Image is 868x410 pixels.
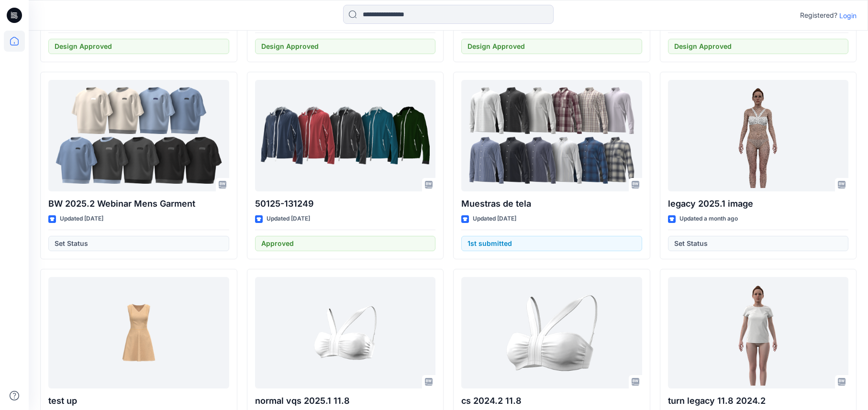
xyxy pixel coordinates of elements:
[668,80,849,191] a: legacy 2025.1 image
[60,214,103,224] p: Updated [DATE]
[668,277,849,388] a: turn legacy 11.8 2024.2
[48,394,229,408] p: test up
[461,394,642,408] p: cs 2024.2 11.8
[48,277,229,388] a: test up
[255,394,436,408] p: normal vqs 2025.1 11.8
[255,277,436,388] a: normal vqs 2025.1 11.8
[839,11,857,21] p: Login
[461,277,642,388] a: cs 2024.2 11.8
[668,197,849,211] p: legacy 2025.1 image
[48,80,229,191] a: BW 2025.2 Webinar Mens Garment
[267,214,310,224] p: Updated [DATE]
[679,214,738,224] p: Updated a month ago
[461,197,642,211] p: Muestras de tela
[461,80,642,191] a: Muestras de tela
[473,214,516,224] p: Updated [DATE]
[48,197,229,211] p: BW 2025.2 Webinar Mens Garment
[668,394,849,408] p: turn legacy 11.8 2024.2
[255,80,436,191] a: 50125-131249
[255,197,436,211] p: 50125-131249
[800,10,837,21] p: Registered?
